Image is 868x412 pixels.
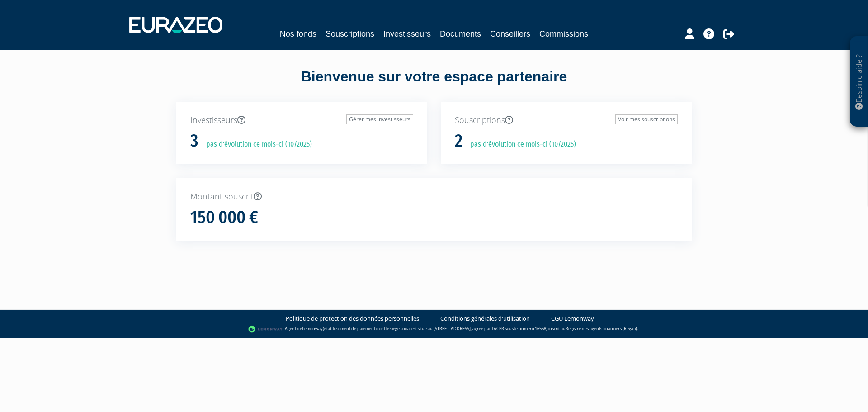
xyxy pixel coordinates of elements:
[129,17,222,33] img: 1732889491-logotype_eurazeo_blanc_rvb.png
[190,114,413,126] p: Investisseurs
[455,114,678,126] p: Souscriptions
[200,139,312,150] p: pas d'évolution ce mois-ci (10/2025)
[190,208,258,227] h1: 150 000 €
[190,191,678,203] p: Montant souscrit
[854,41,864,123] p: Besoin d'aide ?
[9,325,859,334] div: - Agent de (établissement de paiement dont le siège social est situé au [STREET_ADDRESS], agréé p...
[383,28,431,40] a: Investisseurs
[464,139,576,150] p: pas d'évolution ce mois-ci (10/2025)
[170,66,698,102] div: Bienvenue sur votre espace partenaire
[346,114,413,124] a: Gérer mes investisseurs
[302,326,323,331] a: Lemonway
[286,314,419,323] a: Politique de protection des données personnelles
[280,28,316,40] a: Nos fonds
[566,326,637,331] a: Registre des agents financiers (Regafi)
[539,28,588,40] a: Commissions
[248,325,283,334] img: logo-lemonway.png
[455,132,462,151] h1: 2
[440,28,481,40] a: Documents
[615,114,678,124] a: Voir mes souscriptions
[490,28,530,40] a: Conseillers
[551,314,594,323] a: CGU Lemonway
[190,132,198,151] h1: 3
[440,314,530,323] a: Conditions générales d'utilisation
[325,28,374,40] a: Souscriptions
